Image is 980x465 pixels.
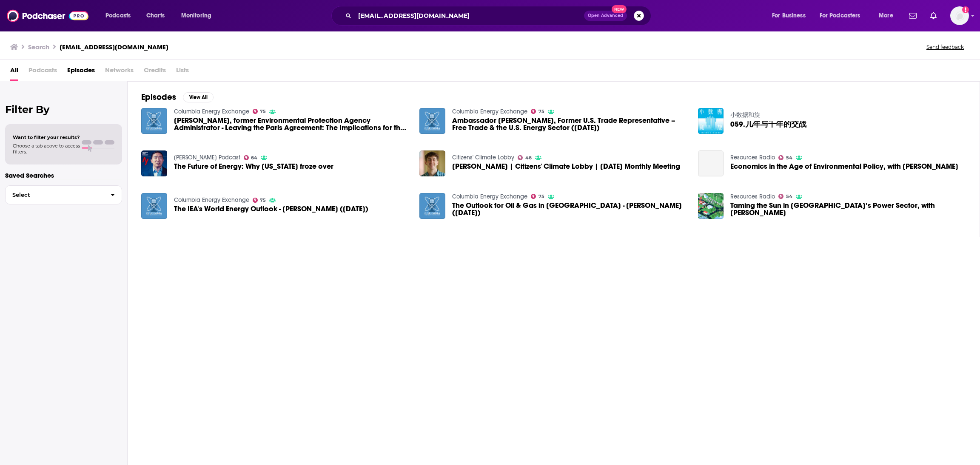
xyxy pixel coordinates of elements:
[244,155,258,160] a: 64
[452,202,688,216] a: The Outlook for Oil & Gas in South America - Ali Moshiri (6/26/17)
[730,202,966,216] a: Taming the Sun in India’s Power Sector, with Varun Sivaram
[105,10,131,22] span: Podcasts
[730,154,775,161] a: Resources Radio
[176,63,189,81] span: Lists
[452,154,514,161] a: Citizens' Climate Lobby
[100,9,142,23] button: open menu
[778,194,792,199] a: 54
[962,6,969,13] svg: Add a profile image
[60,43,168,51] h3: [EMAIL_ADDRESS][DOMAIN_NAME]
[730,163,958,170] a: Economics in the Age of Environmental Policy, with Robert Stavins
[698,150,724,176] a: Economics in the Age of Environmental Policy, with Robert Stavins
[518,155,532,160] a: 46
[588,14,623,18] span: Open Advanced
[260,198,266,202] span: 75
[6,192,104,198] span: Select
[174,196,249,204] a: Columbia Energy Exchange
[105,63,134,81] span: Networks
[141,9,170,23] a: Charts
[538,110,544,113] span: 75
[146,10,165,22] span: Charts
[419,150,445,176] img: Dr. Noah Kaufman | Citizens' Climate Lobby | January 2021 Monthly Meeting
[174,205,368,213] span: The IEA's World Energy Outlook - [PERSON_NAME] ([DATE])
[174,117,410,131] a: William Reilly, former Environmental Protection Agency Administrator - Leaving the Paris Agreemen...
[5,103,122,116] h2: Filter By
[141,108,167,134] img: William Reilly, former Environmental Protection Agency Administrator - Leaving the Paris Agreemen...
[10,63,18,81] a: All
[144,63,166,81] span: Credits
[873,9,904,23] button: open menu
[730,193,775,200] a: Resources Radio
[419,108,445,134] img: Ambassador Michael Froman, Former U.S. Trade Representative – Free Trade & the U.S. Energy Sector...
[698,108,724,134] img: 059.几年与千年的交战
[5,185,122,204] button: Select
[339,6,659,26] div: Search podcasts, credits, & more...
[253,109,266,114] a: 75
[452,163,680,170] a: Dr. Noah Kaufman | Citizens' Climate Lobby | January 2021 Monthly Meeting
[28,63,57,81] span: Podcasts
[260,110,266,113] span: 75
[174,154,240,161] a: Andrew Yang Podcast
[355,9,584,23] input: Search podcasts, credits, & more...
[452,117,688,131] span: Ambassador [PERSON_NAME], Former U.S. Trade Representative – Free Trade & the U.S. Energy Sector ...
[13,143,80,155] span: Choose a tab above to access filters.
[698,193,724,219] a: Taming the Sun in India’s Power Sector, with Varun Sivaram
[525,156,532,160] span: 46
[174,117,410,131] span: [PERSON_NAME], former Environmental Protection Agency Administrator - Leaving the Paris Agreement...
[820,10,860,22] span: For Podcasters
[766,9,816,23] button: open menu
[174,163,333,170] span: The Future of Energy: Why [US_STATE] froze over
[141,150,167,176] img: The Future of Energy: Why Texas froze over
[538,195,544,198] span: 75
[906,9,920,23] a: Show notifications dropdown
[253,198,266,203] a: 75
[28,43,49,51] h3: Search
[924,43,966,51] button: Send feedback
[419,193,445,219] img: The Outlook for Oil & Gas in South America - Ali Moshiri (6/26/17)
[786,156,792,160] span: 54
[531,194,544,199] a: 75
[174,108,249,115] a: Columbia Energy Exchange
[730,202,966,216] span: Taming the Sun in [GEOGRAPHIC_DATA]’s Power Sector, with [PERSON_NAME]
[181,10,211,22] span: Monitoring
[879,10,893,22] span: More
[612,5,627,13] span: New
[927,9,940,23] a: Show notifications dropdown
[452,193,527,200] a: Columbia Energy Exchange
[13,134,80,140] span: Want to filter your results?
[531,109,544,114] a: 75
[730,163,958,170] span: Economics in the Age of Environmental Policy, with [PERSON_NAME]
[772,10,806,22] span: For Business
[452,202,688,216] span: The Outlook for Oil & Gas in [GEOGRAPHIC_DATA] - [PERSON_NAME] ([DATE])
[814,9,873,23] button: open menu
[778,155,792,160] a: 54
[7,8,88,24] img: Podchaser - Follow, Share and Rate Podcasts
[452,108,527,115] a: Columbia Energy Exchange
[174,163,333,170] a: The Future of Energy: Why Texas froze over
[950,6,969,25] button: Show profile menu
[67,63,95,81] a: Episodes
[452,117,688,131] a: Ambassador Michael Froman, Former U.S. Trade Representative – Free Trade & the U.S. Energy Sector...
[183,92,214,102] button: View All
[452,163,680,170] span: [PERSON_NAME] | Citizens' Climate Lobby | [DATE] Monthly Meeting
[584,11,627,21] button: Open AdvancedNew
[141,92,176,102] h2: Episodes
[730,121,806,128] a: 059.几年与千年的交战
[251,156,257,160] span: 64
[950,6,969,25] img: User Profile
[786,195,792,198] span: 54
[141,193,167,219] img: The IEA's World Energy Outlook - Tim Gould (7/10/17)
[950,6,969,25] span: Logged in as LindaBurns
[174,205,368,213] a: The IEA's World Energy Outlook - Tim Gould (7/10/17)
